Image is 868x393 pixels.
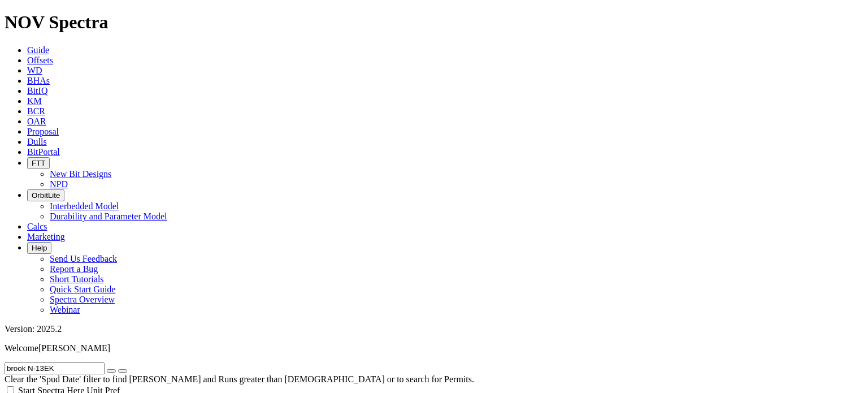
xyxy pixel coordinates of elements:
a: Interbedded Model [50,201,119,211]
span: [PERSON_NAME] [38,343,110,353]
h1: NOV Spectra [5,12,863,33]
a: BCR [27,106,45,116]
a: Calcs [27,222,47,231]
span: OrbitLite [32,191,60,200]
button: Help [27,242,51,254]
a: BitPortal [27,147,60,157]
a: Report a Bug [50,264,98,274]
div: Version: 2025.2 [5,324,863,334]
p: Welcome [5,343,863,353]
a: Send Us Feedback [50,254,117,264]
span: Clear the 'Spud Date' filter to find [PERSON_NAME] and Runs greater than [DEMOGRAPHIC_DATA] or to... [5,374,474,384]
a: Guide [27,45,49,55]
a: Spectra Overview [50,295,115,304]
a: New Bit Designs [50,169,111,179]
a: Proposal [27,127,59,136]
a: WD [27,66,42,75]
button: FTT [27,157,50,169]
a: Webinar [50,305,80,314]
a: Quick Start Guide [50,284,115,294]
a: BHAs [27,76,50,85]
span: FTT [32,159,45,167]
a: OAR [27,116,46,126]
a: KM [27,96,42,106]
a: Durability and Parameter Model [50,211,167,221]
span: Help [32,244,47,252]
a: Offsets [27,55,53,65]
a: BitIQ [27,86,47,96]
input: Search [5,362,105,374]
a: NPD [50,179,68,189]
a: Marketing [27,232,65,241]
a: Dulls [27,137,47,146]
a: Short Tutorials [50,274,104,284]
button: OrbitLite [27,189,64,201]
